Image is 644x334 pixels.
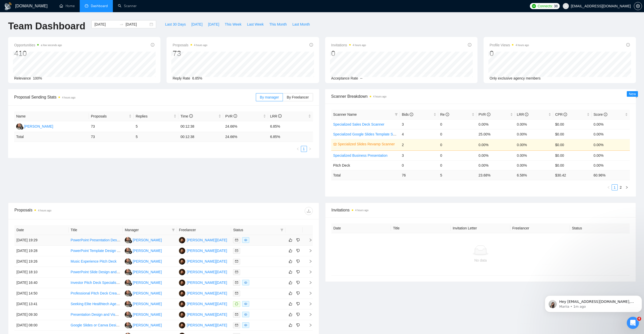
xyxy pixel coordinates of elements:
[624,184,630,190] li: Next Page
[187,259,227,264] div: [PERSON_NAME][DATE]
[295,301,301,307] button: dislike
[235,302,238,305] span: message
[125,280,162,284] a: VM[PERSON_NAME]
[553,129,592,139] td: $0.00
[606,184,612,190] button: left
[71,259,116,263] a: Music Experience Pitch Deck
[289,312,292,317] span: like
[225,22,241,27] span: This Week
[129,293,132,297] img: gigradar-bm.png
[189,20,205,28] button: [DATE]
[301,146,307,152] a: 1
[136,113,173,119] span: Replies
[179,280,227,284] a: AR[PERSON_NAME][DATE]
[235,292,238,295] span: mail
[295,237,301,243] button: dislike
[223,132,268,142] td: 24.66 %
[94,22,117,27] input: Start date
[438,129,477,139] td: 0
[537,3,553,9] span: Connects:
[331,207,630,213] span: Invitations
[165,22,186,27] span: Last 30 Days
[129,282,132,286] img: gigradar-bm.png
[235,249,238,252] span: mail
[289,323,292,327] span: like
[400,139,438,150] td: 2
[125,270,162,274] a: VM[PERSON_NAME]
[553,150,592,160] td: $0.00
[553,139,592,150] td: $0.00
[612,184,618,190] li: 1
[296,238,300,242] span: dislike
[16,19,93,24] p: Message from Mariia, sent 1m ago
[133,259,162,264] div: [PERSON_NAME]
[179,270,227,274] a: AR[PERSON_NAME][DATE]
[187,290,227,296] div: [PERSON_NAME][DATE]
[287,311,294,318] button: like
[280,228,283,231] span: filter
[269,22,287,27] span: This Month
[119,22,123,26] span: to
[235,281,238,284] span: mail
[295,290,301,296] button: dislike
[8,20,85,32] h1: Team Dashboard
[38,209,51,212] time: 4 hours ago
[133,280,162,285] div: [PERSON_NAME]
[331,93,630,100] span: Scanner Breakdown
[179,248,227,252] a: AR[PERSON_NAME][DATE]
[222,20,244,28] button: This Week
[594,112,607,116] span: Score
[487,113,490,116] span: info-circle
[292,22,310,27] span: Last Month
[289,249,292,253] span: like
[438,139,477,150] td: 0
[187,322,227,328] div: [PERSON_NAME][DATE]
[333,132,404,136] a: Specialized Google Slides Template Scanner
[555,112,567,116] span: CPR
[289,281,292,285] span: like
[235,324,238,327] span: mail
[14,42,62,48] span: Opportunities
[133,248,162,253] div: [PERSON_NAME]
[235,270,238,273] span: mail
[125,258,131,265] img: VM
[287,258,294,264] button: like
[71,312,204,317] a: Presentation Design and Visualization Enhancement Expert, Arabic language needed
[476,150,515,160] td: 0.00%
[331,170,400,180] td: Total
[296,147,299,150] span: left
[179,291,227,295] a: AR[PERSON_NAME][DATE]
[16,14,93,19] p: Hey [EMAIL_ADDRESS][DOMAIN_NAME], Looks like your Upwork agency Multidot Limited ran out of conne...
[296,281,300,285] span: dislike
[490,49,529,58] div: 0
[438,170,477,180] td: 5
[305,209,313,213] span: download
[307,146,313,152] li: Next Page
[129,272,132,275] img: gigradar-bm.png
[634,4,642,8] a: setting
[287,280,294,286] button: like
[295,248,301,254] button: dislike
[410,113,413,116] span: info-circle
[179,301,185,307] img: AR
[476,170,515,180] td: 23.68 %
[296,323,300,327] span: dislike
[627,317,639,329] iframe: Intercom live chat
[129,240,132,243] img: gigradar-bm.png
[89,111,134,121] th: Proposals
[305,207,313,215] button: download
[125,291,162,295] a: VM[PERSON_NAME]
[604,113,607,116] span: info-circle
[355,209,369,212] time: 4 hours ago
[554,3,558,9] span: 38
[14,132,89,142] td: Total
[71,249,149,253] a: PowerPoint Template Design for Professional Use
[287,301,294,307] button: like
[24,124,53,129] div: [PERSON_NAME]
[91,113,128,119] span: Proposals
[208,22,219,27] span: [DATE]
[532,4,536,8] img: upwork-logo.png
[553,170,592,180] td: $ 30.42
[515,139,553,150] td: 0.00%
[296,270,300,274] span: dislike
